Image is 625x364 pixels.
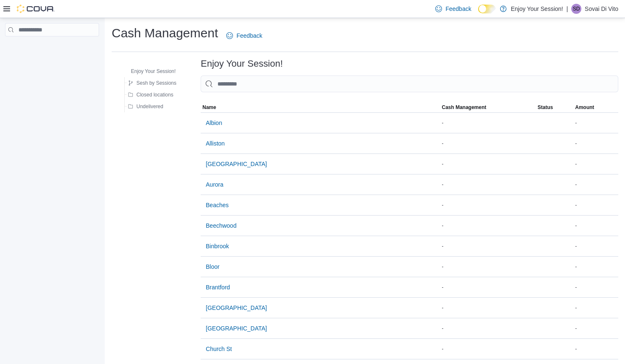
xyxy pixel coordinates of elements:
span: Name [202,104,216,111]
div: - [573,200,618,210]
div: - [573,282,618,292]
div: - [440,221,536,231]
button: [GEOGRAPHIC_DATA] [202,156,270,172]
span: Status [538,104,553,111]
span: Amount [575,104,594,111]
button: Beechwood [202,217,240,234]
span: Feedback [445,5,471,13]
button: Bloor [202,258,223,275]
span: Alliston [206,139,225,148]
span: Church St [206,345,232,353]
div: - [573,241,618,251]
span: Brantford [206,283,230,291]
span: Beechwood [206,221,236,230]
div: - [440,241,536,251]
div: - [440,344,536,354]
span: Binbrook [206,242,229,250]
span: Sesh by Sessions [136,80,176,86]
div: Sovai Di Vito [571,4,581,14]
p: Sovai Di Vito [585,4,618,14]
div: - [440,138,536,148]
span: Cash Management [442,104,486,111]
button: Albion [202,114,225,131]
div: - [573,323,618,333]
div: - [440,323,536,333]
img: Cova [17,5,55,13]
span: Dark Mode [478,13,479,14]
div: - [573,303,618,313]
button: Aurora [202,176,227,193]
span: Aurora [206,180,223,189]
div: - [440,303,536,313]
div: - [573,221,618,231]
button: Church St [202,341,235,357]
p: | [566,4,568,14]
button: Binbrook [202,238,232,255]
span: Closed locations [136,91,173,98]
div: - [440,118,536,128]
button: Sesh by Sessions [125,78,180,88]
div: - [440,159,536,169]
button: Brantford [202,279,233,296]
button: Undelivered [125,101,167,112]
span: [GEOGRAPHIC_DATA] [206,324,267,333]
div: - [440,282,536,292]
button: Cash Management [440,102,536,112]
a: Feedback [223,27,265,44]
div: - [440,179,536,190]
input: Dark Mode [478,5,496,13]
span: Beaches [206,201,228,209]
button: Name [201,102,440,112]
div: - [440,200,536,210]
div: - [440,262,536,272]
button: [GEOGRAPHIC_DATA] [202,299,270,316]
button: Beaches [202,197,232,213]
span: [GEOGRAPHIC_DATA] [206,160,267,168]
button: Enjoy Your Session! [119,66,179,76]
button: Alliston [202,135,228,152]
div: - [573,262,618,272]
a: Feedback [432,0,474,17]
button: Status [536,102,573,112]
input: This is a search bar. As you type, the results lower in the page will automatically filter. [201,75,618,92]
div: - [573,179,618,190]
button: Closed locations [125,90,177,100]
h3: Enjoy Your Session! [201,59,283,69]
span: Enjoy Your Session! [131,68,176,75]
div: - [573,159,618,169]
span: Undelivered [136,103,163,110]
button: Amount [573,102,618,112]
button: [GEOGRAPHIC_DATA] [202,320,270,337]
div: - [573,138,618,148]
span: [GEOGRAPHIC_DATA] [206,304,267,312]
nav: Complex example [5,38,99,58]
div: - [573,118,618,128]
h1: Cash Management [112,25,218,42]
div: - [573,344,618,354]
p: Enjoy Your Session! [511,4,563,14]
span: Feedback [236,31,262,40]
span: SD [573,4,580,14]
span: Bloor [206,263,220,271]
span: Albion [206,119,222,127]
